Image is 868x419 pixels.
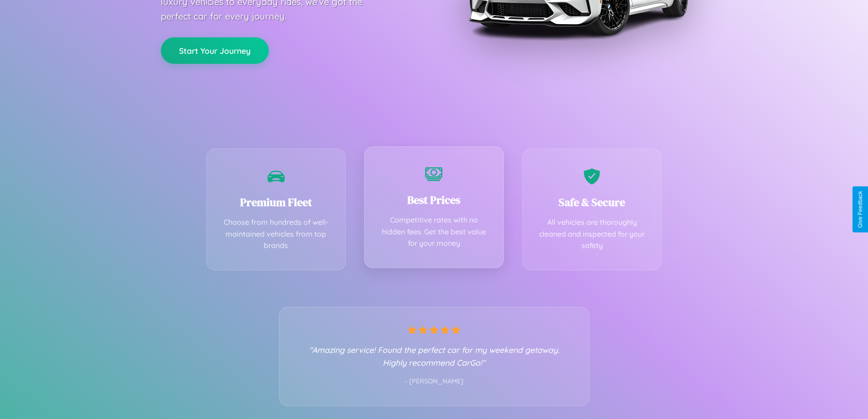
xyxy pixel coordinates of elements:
p: "Amazing service! Found the perfect car for my weekend getaway. Highly recommend CarGo!" [298,343,571,369]
p: - [PERSON_NAME] [298,376,571,388]
p: All vehicles are thoroughly cleaned and inspected for your safety [536,217,648,252]
p: Choose from hundreds of well-maintained vehicles from top brands [221,217,332,252]
h3: Safe & Secure [536,195,648,210]
p: Competitive rates with no hidden fees. Get the best value for your money [378,214,490,249]
button: Start Your Journey [161,37,269,64]
div: Give Feedback [857,191,863,228]
h3: Premium Fleet [221,195,332,210]
h3: Best Prices [378,192,490,207]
